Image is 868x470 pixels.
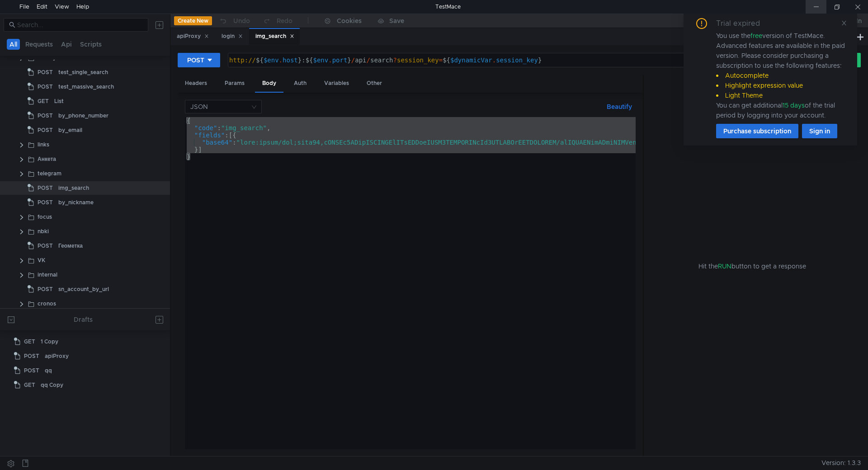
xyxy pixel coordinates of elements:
[58,123,82,137] div: by_email
[178,75,214,92] div: Headers
[38,167,61,180] div: telegram
[45,349,69,363] div: apiProxy
[255,32,294,41] div: img_search
[38,181,53,195] span: POST
[58,239,83,253] div: Геометка
[41,335,58,348] div: 1 Copy
[178,53,220,67] button: POST
[38,210,52,224] div: focus
[716,18,771,29] div: Trial expired
[45,364,52,377] div: qq
[38,109,53,122] span: POST
[38,196,53,209] span: POST
[716,124,798,138] button: Purchase subscription
[41,378,63,392] div: qq Copy
[217,75,252,92] div: Params
[38,123,53,137] span: POST
[58,80,114,94] div: test_massive_search
[58,181,89,195] div: img_search
[38,66,53,79] span: POST
[54,94,64,108] div: List
[74,314,93,325] div: Drafts
[187,55,204,65] div: POST
[389,18,404,24] div: Save
[38,152,56,166] div: Анкета
[58,66,108,79] div: test_single_search
[287,75,314,92] div: Auth
[58,39,75,50] button: Api
[38,254,45,267] div: VK
[698,261,806,271] span: Hit the button to get a response
[38,268,57,282] div: internal
[716,31,846,120] div: You use the version of TestMace. Advanced features are available in the paid version. Please cons...
[24,349,39,363] span: POST
[716,80,846,90] li: Highlight expression value
[359,75,389,92] div: Other
[38,239,53,253] span: POST
[7,39,20,50] button: All
[38,297,56,310] div: cronos
[317,75,356,92] div: Variables
[58,196,94,209] div: by_nickname
[718,262,731,270] span: RUN
[38,138,49,151] div: links
[256,14,299,28] button: Redo
[23,39,56,50] button: Requests
[337,15,362,26] div: Cookies
[38,80,53,94] span: POST
[177,32,209,41] div: apiProxy
[277,15,292,26] div: Redo
[212,14,256,28] button: Undo
[716,70,846,80] li: Autocomplete
[255,75,283,93] div: Body
[821,456,861,470] span: Version: 1.3.3
[716,90,846,100] li: Light Theme
[750,32,762,40] span: free
[77,39,104,50] button: Scripts
[233,15,250,26] div: Undo
[17,20,143,30] input: Search...
[24,364,39,377] span: POST
[38,225,49,238] div: nbki
[38,94,49,108] span: GET
[24,378,35,392] span: GET
[58,109,108,122] div: by_phone_number
[174,16,212,25] button: Create New
[716,100,846,120] div: You can get additional of the trial period by logging into your account.
[24,335,35,348] span: GET
[783,101,805,109] span: 15 days
[58,282,109,296] div: sn_account_by_url
[802,124,837,138] button: Sign in
[38,282,53,296] span: POST
[603,101,636,112] button: Beautify
[222,32,243,41] div: login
